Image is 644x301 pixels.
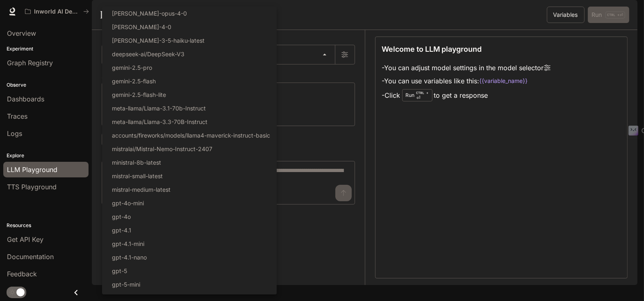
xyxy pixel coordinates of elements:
[112,36,205,45] p: [PERSON_NAME]-3-5-haiku-latest
[112,226,131,234] p: gpt-4.1
[112,253,147,262] p: gpt-4.1-nano
[112,239,144,248] p: gpt-4.1-mini
[112,63,152,72] p: gemini-2.5-pro
[112,9,187,18] p: [PERSON_NAME]-opus-4-0
[112,117,207,126] p: meta-llama/Llama-3.3-70B-Instruct
[112,267,127,275] p: gpt-5
[112,104,206,113] p: meta-llama/Llama-3.1-70b-Instruct
[112,158,161,167] p: ministral-8b-latest
[112,131,270,140] p: accounts/fireworks/models/llama4-maverick-instruct-basic
[112,199,144,207] p: gpt-4o-mini
[112,185,171,194] p: mistral-medium-latest
[112,145,212,153] p: mistralai/Mistral-Nemo-Instruct-2407
[112,50,184,58] p: deepseek-ai/DeepSeek-V3
[112,212,131,221] p: gpt-4o
[112,23,171,31] p: [PERSON_NAME]-4-0
[112,280,140,289] p: gpt-5-mini
[112,172,163,180] p: mistral-small-latest
[112,77,156,85] p: gemini-2.5-flash
[112,90,166,99] p: gemini-2.5-flash-lite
